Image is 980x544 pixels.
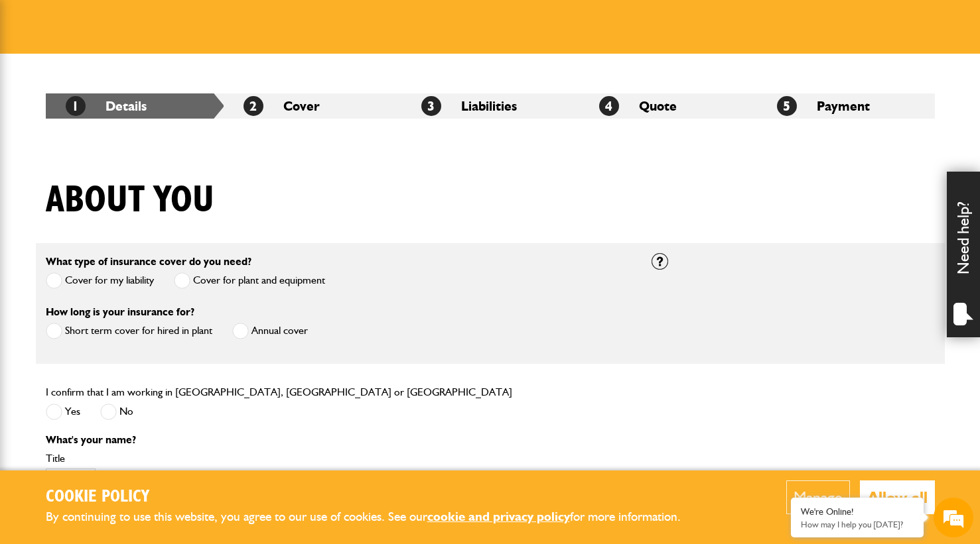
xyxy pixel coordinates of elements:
input: Enter your phone number [17,201,242,230]
div: Need help? [947,172,980,337]
em: Start Chat [180,408,241,426]
span: 1 [66,96,86,116]
p: By continuing to use this website, you agree to our use of cookies. See our for more information. [46,507,703,527]
p: What's your name? [46,435,632,445]
span: 2 [244,96,263,116]
h1: About you [46,178,214,223]
span: 5 [777,96,797,116]
textarea: Type your message and hit 'Enter' [17,240,242,397]
h2: Cookie Policy [46,487,703,508]
button: Allow all [860,480,935,514]
label: I confirm that I am working in [GEOGRAPHIC_DATA], [GEOGRAPHIC_DATA] or [GEOGRAPHIC_DATA] [46,387,512,398]
li: Cover [224,93,401,119]
label: Cover for plant and equipment [174,272,325,289]
input: Enter your email address [17,162,242,191]
label: No [100,404,133,420]
label: Yes [46,404,80,420]
img: d_20077148190_company_1631870298795_20077148190 [23,74,56,92]
li: Quote [579,93,757,119]
label: Short term cover for hired in plant [46,323,212,339]
label: Title [46,453,632,464]
div: We're Online! [801,506,914,517]
label: Cover for my liability [46,272,154,289]
label: How long is your insurance for? [46,307,194,317]
span: 3 [421,96,441,116]
div: Chat with us now [69,74,223,91]
div: Minimize live chat window [218,7,249,38]
li: Details [46,93,224,119]
label: What type of insurance cover do you need? [46,256,251,267]
input: Enter your last name [17,123,242,152]
p: How may I help you today? [801,519,914,529]
span: 4 [599,96,619,116]
button: Manage [786,480,850,514]
label: Annual cover [232,323,308,339]
li: Liabilities [401,93,579,119]
a: cookie and privacy policy [427,509,570,524]
li: Payment [757,93,935,119]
